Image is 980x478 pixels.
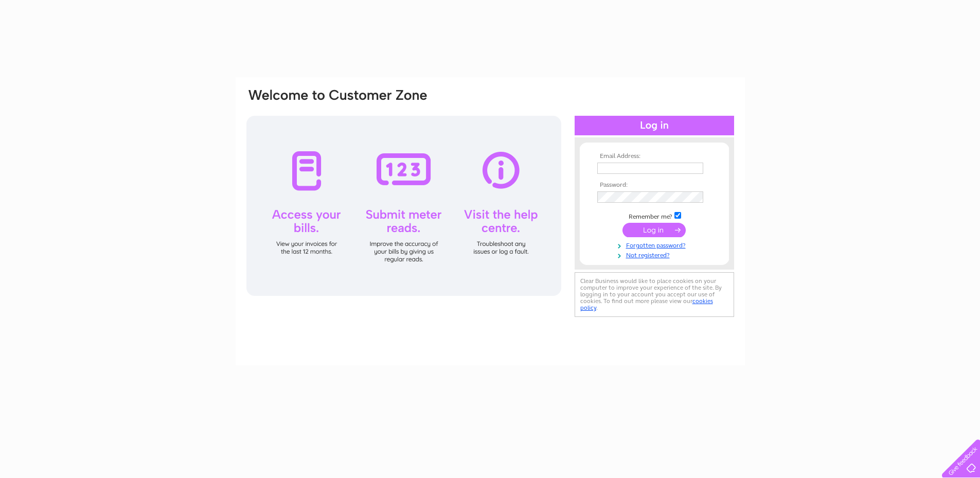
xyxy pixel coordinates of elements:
[597,240,714,250] a: Forgotten password?
[595,182,714,189] th: Password:
[622,223,686,237] input: Submit
[575,272,734,317] div: Clear Business would like to place cookies on your computer to improve your experience of the sit...
[595,210,714,221] td: Remember me?
[597,250,714,259] a: Not registered?
[580,297,713,311] a: cookies policy
[595,153,714,160] th: Email Address:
